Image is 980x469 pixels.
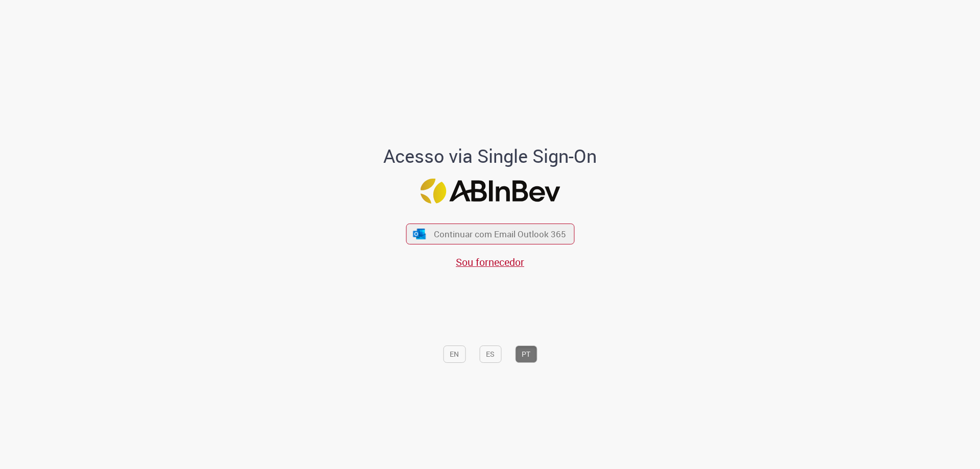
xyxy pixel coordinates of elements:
span: Continuar com Email Outlook 365 [434,228,566,240]
a: Sou fornecedor [456,255,524,269]
button: ES [479,345,501,363]
h1: Acesso via Single Sign-On [349,146,632,166]
button: PT [515,345,537,363]
img: ícone Azure/Microsoft 360 [412,229,427,239]
button: ícone Azure/Microsoft 360 Continuar com Email Outlook 365 [406,224,574,244]
button: EN [443,345,465,363]
img: Logo ABInBev [420,179,560,204]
